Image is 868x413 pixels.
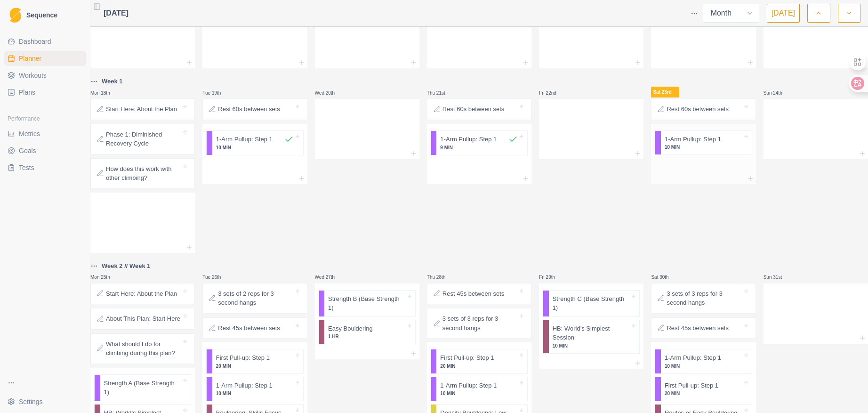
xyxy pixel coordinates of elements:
[440,390,518,397] p: 10 MIN
[328,294,406,313] p: Strength B (Base Strength 1)
[4,4,86,26] a: LogoSequence
[106,130,181,148] p: Phase 1: Diminished Recovery Cycle
[4,51,86,66] a: Planner
[102,77,123,86] p: Week 1
[427,89,455,97] p: Thu 21st
[651,87,679,97] p: Sat 23rd
[19,163,34,172] span: Tests
[90,98,195,120] div: Start Here: About the Plan
[216,135,273,144] p: 1-Arm Pullup: Step 1
[202,89,231,97] p: Tue 19th
[539,89,567,97] p: Fri 22nd
[427,308,531,339] div: 3 sets of 3 reps for 3 second hangs
[4,111,86,126] div: Performance
[94,374,191,401] div: Strength A (Base Strength 1)
[216,390,294,397] p: 10 MIN
[106,105,177,114] p: Start Here: About the Plan
[102,261,151,271] p: Week 2 // Week 1
[4,85,86,100] a: Plans
[442,314,518,332] p: 3 sets of 3 reps for 3 second hangs
[19,37,51,46] span: Dashboard
[667,289,742,308] p: 3 sets of 3 reps for 3 second hangs
[442,289,505,299] p: Rest 45s between sets
[4,34,86,49] a: Dashboard
[4,143,86,158] a: Goals
[202,274,231,281] p: Tue 26th
[315,89,343,97] p: Wed 20th
[665,135,721,144] p: 1-Arm Pullup: Step 1
[767,4,800,23] button: [DATE]
[764,274,792,281] p: Sun 31st
[442,105,505,114] p: Rest 60s between sets
[19,88,35,97] span: Plans
[655,130,752,155] div: 1-Arm Pullup: Step 110 MIN
[431,377,528,402] div: 1-Arm Pullup: Step 110 MIN
[216,144,294,151] p: 10 MIN
[665,144,742,151] p: 10 MIN
[202,317,307,339] div: Rest 45s between sets
[19,129,40,138] span: Metrics
[218,105,280,114] p: Rest 60s between sets
[90,333,195,364] div: What should I do for climbing during this plan?
[440,135,497,144] p: 1-Arm Pullup: Step 1
[206,130,303,155] div: 1-Arm Pullup: Step 110 MIN
[90,283,195,305] div: Start Here: About the Plan
[539,274,567,281] p: Fri 29th
[90,124,195,154] div: Phase 1: Diminished Recovery Cycle
[202,283,307,314] div: 3 sets of 2 reps for 3 second hangs
[319,290,416,317] div: Strength B (Base Strength 1)
[431,349,528,374] div: First Pull-up: Step 120 MIN
[4,160,86,175] a: Tests
[655,349,752,374] div: 1-Arm Pullup: Step 110 MIN
[4,68,86,83] a: Workouts
[4,126,86,141] a: Metrics
[651,274,679,281] p: Sat 30th
[553,342,630,349] p: 10 MIN
[651,98,755,120] div: Rest 60s between sets
[218,289,293,308] p: 3 sets of 2 reps for 3 second hangs
[665,381,718,390] p: First Pull-up: Step 1
[90,274,119,281] p: Mon 25th
[427,274,455,281] p: Thu 28th
[90,308,195,330] div: About This Plan: Start Here
[665,353,721,363] p: 1-Arm Pullup: Step 1
[106,340,181,358] p: What should I do for climbing during this plan?
[427,283,531,305] div: Rest 45s between sets
[4,394,86,409] button: Settings
[553,294,630,313] p: Strength C (Base Strength 1)
[553,324,630,342] p: HB: World’s Simplest Session
[440,144,518,151] p: 9 MIN
[328,333,406,340] p: 1 HR
[206,377,303,402] div: 1-Arm Pullup: Step 110 MIN
[319,320,416,345] div: Easy Bouldering1 HR
[427,98,531,120] div: Rest 60s between sets
[218,324,280,333] p: Rest 45s between sets
[440,381,497,390] p: 1-Arm Pullup: Step 1
[216,381,273,390] p: 1-Arm Pullup: Step 1
[543,320,640,354] div: HB: World’s Simplest Session10 MIN
[651,283,755,314] div: 3 sets of 3 reps for 3 second hangs
[26,12,57,18] span: Sequence
[328,324,373,333] p: Easy Bouldering
[90,158,195,189] div: How does this work with other climbing?
[667,324,729,333] p: Rest 45s between sets
[315,274,343,281] p: Wed 27th
[19,146,36,155] span: Goals
[9,8,21,23] img: Logo
[202,98,307,120] div: Rest 60s between sets
[651,317,755,339] div: Rest 45s between sets
[90,89,119,97] p: Mon 18th
[19,71,47,80] span: Workouts
[106,289,177,299] p: Start Here: About the Plan
[440,363,518,370] p: 20 MIN
[19,54,41,63] span: Planner
[665,363,742,370] p: 10 MIN
[106,314,180,324] p: About This Plan: Start Here
[104,379,182,397] p: Strength A (Base Strength 1)
[216,353,270,363] p: First Pull-up: Step 1
[206,349,303,374] div: First Pull-up: Step 120 MIN
[764,89,792,97] p: Sun 24th
[216,363,294,370] p: 20 MIN
[655,377,752,402] div: First Pull-up: Step 120 MIN
[665,390,742,397] p: 20 MIN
